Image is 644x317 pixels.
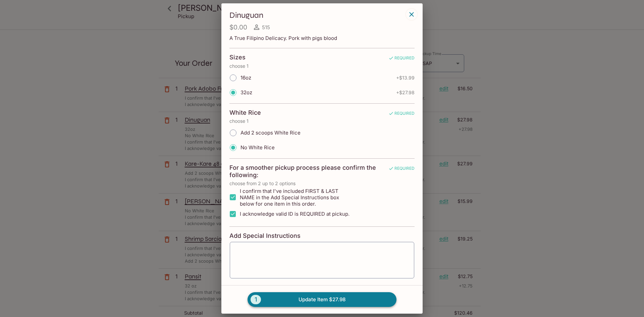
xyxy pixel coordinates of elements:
span: + $13.99 [396,75,415,81]
p: choose 1 [229,118,415,124]
p: choose from 2 up to 2 options [229,181,415,186]
p: choose 1 [229,63,415,69]
span: 32oz [240,89,252,96]
span: REQUIRED [388,111,415,118]
h4: Add Special Instructions [229,232,415,240]
h4: Sizes [229,54,246,61]
span: 1 [251,295,261,304]
span: Add 2 scoops White Rice [240,129,301,136]
span: I confirm that I've included FIRST & LAST NAME in the Add Special Instructions box below for one ... [240,188,350,207]
h3: Dinuguan [229,10,404,20]
button: 1Update Item $27.98 [248,292,396,307]
h4: For a smoother pickup process please confirm the following: [229,164,388,179]
span: REQUIRED [388,55,415,63]
span: REQUIRED [388,166,415,181]
span: No White Rice [240,144,275,151]
span: + $27.98 [396,90,415,95]
h4: $0.00 [229,23,247,32]
span: 515 [262,24,270,31]
h4: White Rice [229,109,261,116]
p: A True Filipino Delicacy. Pork with pigs blood [229,35,415,41]
span: I acknowledge valid ID is REQUIRED at pickup. [240,211,350,217]
span: 16oz [240,74,251,81]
